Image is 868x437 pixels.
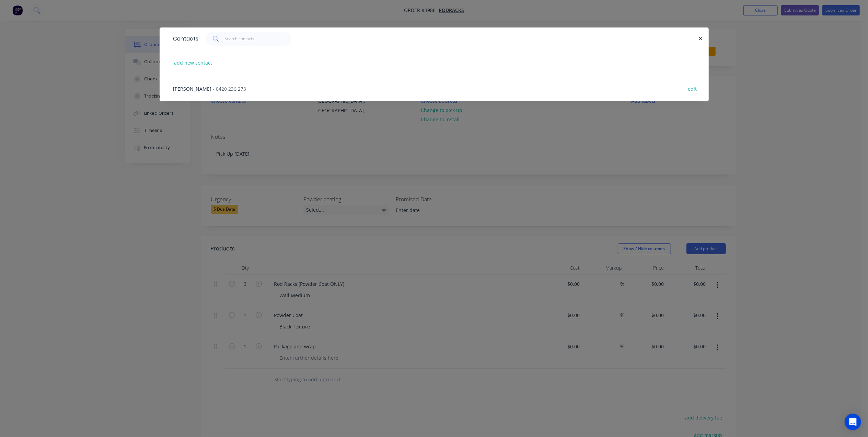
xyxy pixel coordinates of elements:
[845,414,861,430] div: Open Intercom Messenger
[224,32,291,46] input: Search contacts...
[173,86,212,92] span: [PERSON_NAME]
[170,28,199,50] div: Contacts
[171,58,216,67] button: add new contact
[684,84,701,93] button: edit
[213,86,246,92] span: - 0420 236 273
